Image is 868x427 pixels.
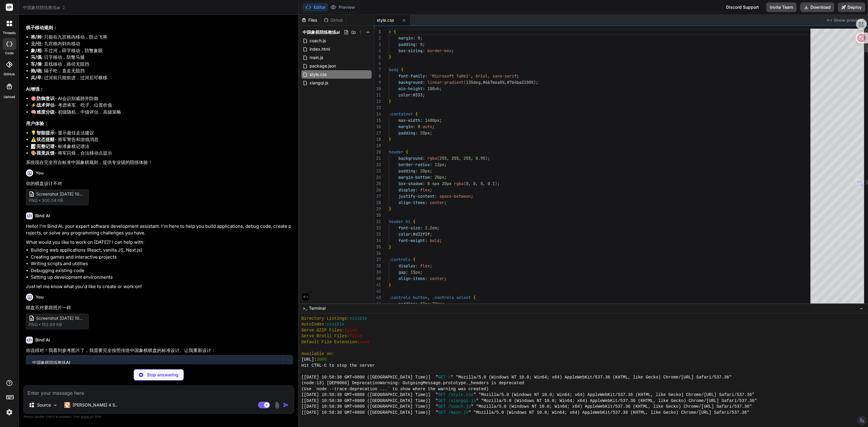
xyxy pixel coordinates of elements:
span: { [415,111,418,117]
div: Github [321,17,346,23]
span: ) [495,181,497,186]
span: .controls [389,295,410,300]
span: / [448,375,451,381]
span: } [389,282,391,287]
span: 0 [473,181,476,186]
span: 20px [435,174,444,180]
span: png [29,322,38,328]
span: 0% [500,80,505,85]
div: 30 [374,212,381,218]
strong: 兵/卒 [31,75,42,80]
span: { [394,29,396,34]
span: 0 [418,35,420,41]
div: 38 [374,263,381,269]
div: 35 [374,244,381,250]
span: none [360,339,370,345]
span: GET [438,398,445,404]
span: [URL]: [301,357,316,363]
span: margin-bottom: [398,174,432,180]
span: main.js [309,54,324,61]
div: 27 [374,193,381,199]
span: 0 [420,42,423,47]
h6: You [36,170,44,176]
span: #667eea [483,80,500,85]
img: settings [4,407,14,417]
span: { [413,219,415,224]
span: 10px [420,301,430,306]
span: Screenshot [DATE] 100616 [36,191,84,197]
span: 12px [435,162,444,167]
span: font-family: [398,73,427,79]
span: ; [444,276,447,281]
span: − [860,305,863,311]
span: style.css [377,17,394,23]
span: >_ [303,305,307,311]
span: /xiangqi.js [448,398,476,404]
span: 0.95 [476,155,485,161]
li: : 日字移动，防蹩马腿 [31,54,293,61]
span: 100vh [427,86,439,91]
strong: 将/帅 [31,34,42,40]
span: ; [444,162,447,167]
span: 100% [524,80,533,85]
span: ; [439,86,442,91]
h3: 用户体验： [26,120,293,127]
div: 44 [374,301,381,307]
img: Claude 4 Sonnet [64,402,70,408]
span: 300.04 KB [42,197,63,203]
span: 0 [418,124,420,129]
span: ( [437,155,439,161]
span: font-size: [398,225,423,231]
span: border-radius: [398,162,432,167]
span: .controls [389,257,410,262]
p: Stop answering [147,372,178,378]
span: xiangqi.js [309,79,329,86]
h6: You [36,294,44,300]
span: ; [423,42,425,47]
li: : 九宫格内斜向移动 [31,40,293,47]
span: 20px [432,301,442,306]
p: 你的棋盘设计不对 [26,180,293,187]
div: 26 [374,187,381,193]
div: 20 [374,149,381,155]
span: " "Mozilla/5.0 (Windows NT 10.0; Win64; x64) AppleWebKit/537.36 (KHTML, like Gecko) Chrome/[URL] ... [451,375,731,381]
span: } [389,137,391,142]
div: 6 [374,60,381,67]
p: [PERSON_NAME] 4 S.. [73,402,118,408]
p: What would you like to work on [DATE]? I can help with: [26,239,293,246]
div: 3 [374,41,381,48]
span: center [430,200,444,205]
span: header [389,219,403,224]
strong: 视觉反馈 [36,150,55,156]
span: 1400px [425,118,439,123]
span: rgba [454,181,464,186]
strong: 防御意识 [36,96,55,101]
div: 10 [374,86,381,92]
span: } [389,244,391,250]
div: 16 [374,124,381,130]
span: } [389,99,391,104]
span: AutoIndex: [301,322,327,328]
span: 20px [442,181,451,186]
div: 33 [374,231,381,237]
span: } [389,54,391,60]
p: 系统现在完全符合标准中国象棋规则，提供专业级的陪练体验！ [26,159,293,166]
li: : 直线移动，路径无阻挡 [31,61,293,68]
span: , [447,155,449,161]
label: GitHub [4,72,15,77]
span: [[DATE] 10:58:30 GMT+0800 ([GEOGRAPHIC_DATA] Time)] " [301,404,438,410]
button: Deploy [838,2,865,12]
span: " "Mozilla/5.0 (Windows NT 10.0; Win64; x64) AppleWebKit/537.36 (KHTML, like Gecko) Chrome/[URL] ... [471,404,752,410]
span: ; [536,80,538,85]
div: 23 [374,168,381,174]
span: [[DATE] 10:58:30 GMT+0800 ([GEOGRAPHIC_DATA] Time)] " [301,375,438,381]
span: ; [439,238,442,243]
span: .container [389,111,413,117]
li: 🎯 - AI会识别威胁并防御 [31,95,293,102]
span: visible [350,316,367,322]
span: Arial [476,73,488,79]
span: bold [430,238,439,243]
span: background: [398,155,425,161]
span: , [471,73,473,79]
span: 15px [410,269,420,275]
